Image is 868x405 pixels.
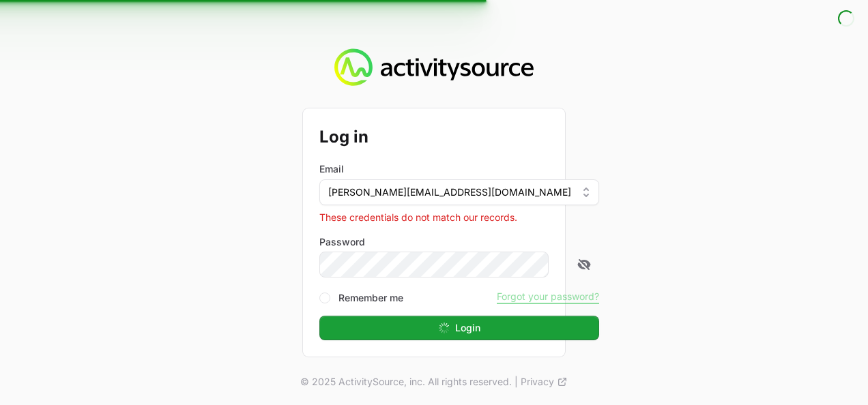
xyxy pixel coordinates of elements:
span: [PERSON_NAME][EMAIL_ADDRESS][DOMAIN_NAME] [328,185,571,199]
button: [PERSON_NAME][EMAIL_ADDRESS][DOMAIN_NAME] [319,179,599,205]
a: Privacy [521,375,568,389]
label: Remember me [338,291,403,305]
label: Password [319,235,599,249]
span: Login [455,320,480,336]
label: Email [319,162,344,176]
p: © 2025 ActivitySource, inc. All rights reserved. [300,375,512,389]
p: These credentials do not match our records. [319,211,599,224]
img: Activity Source [334,48,533,87]
span: | [515,375,518,389]
button: Login [319,316,599,340]
h2: Log in [319,125,599,149]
